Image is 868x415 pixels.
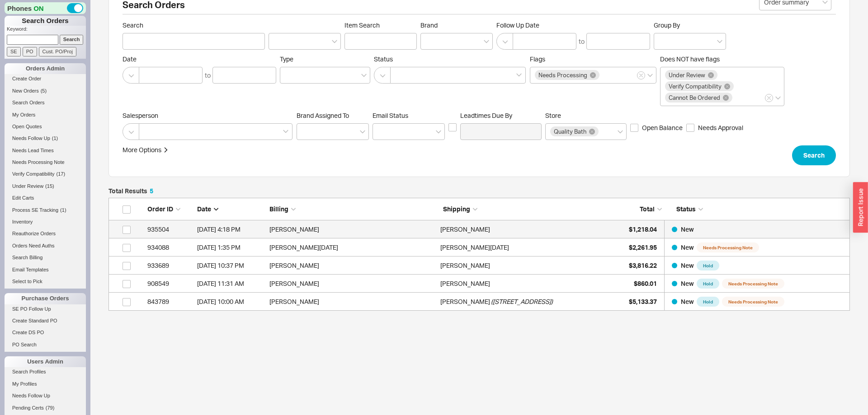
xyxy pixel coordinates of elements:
[634,280,657,287] span: $860.01
[545,112,561,119] span: Store
[108,293,850,311] a: 843789[DATE] 10:00 AM[PERSON_NAME][PERSON_NAME]([STREET_ADDRESS])$5,133.37New HoldNeeds Processin...
[123,33,265,50] input: Search
[5,265,86,275] a: Email Templates
[60,35,84,44] input: Search
[23,47,37,56] input: PO
[660,55,720,63] span: Does NOT have flags
[205,71,211,80] div: to
[147,275,193,293] div: 908549
[12,171,55,177] span: Verify Compatibility
[45,183,54,189] span: ( 15 )
[629,261,657,269] span: $3,816.22
[5,146,86,155] a: Needs Lead Times
[669,94,720,101] span: Cannot Be Ordered
[108,220,850,238] a: 935504[DATE] 4:18 PM[PERSON_NAME][PERSON_NAME]$1,218.04New
[285,70,291,80] input: Type
[197,220,265,238] div: 8/21/25 4:18 PM
[5,328,86,337] a: Create DS PO
[123,145,161,154] div: More Options
[676,205,696,213] span: Status
[123,21,265,29] span: Search
[5,98,86,107] a: Search Orders
[7,47,21,56] input: SE
[601,70,607,80] input: Flags
[530,55,545,63] span: Flags
[108,256,850,275] a: 933689[DATE] 10:37 PM[PERSON_NAME][PERSON_NAME]$3,816.22New Hold
[637,71,645,79] button: Flags
[420,21,438,29] span: Brand
[108,188,153,194] h5: Total Results
[600,126,606,137] input: Store
[443,205,470,213] span: Shipping
[629,298,657,305] span: $5,133.37
[5,403,86,413] a: Pending Certs(79)
[344,33,417,50] input: Item Search
[654,21,680,29] span: Group By
[123,0,836,14] h2: Search Orders
[5,86,86,96] a: New Orders(5)
[722,279,784,289] span: Needs Processing Note
[147,256,193,275] div: 933689
[765,94,773,102] button: Does NOT have flags
[5,158,86,167] a: Needs Processing Note
[629,243,657,251] span: $2,261.95
[686,124,694,132] input: Needs Approval
[12,393,50,398] span: Needs Follow Up
[722,297,784,307] span: Needs Processing Note
[579,37,585,46] div: to
[297,112,349,119] span: Brand Assigned To
[269,205,439,214] div: Billing
[269,293,436,311] div: [PERSON_NAME]
[269,256,436,275] div: [PERSON_NAME]
[123,112,293,120] span: Salesperson
[460,112,542,120] span: Leadtimes Due By
[39,47,76,56] input: Cust. PO/Proj
[197,275,265,293] div: 8/5/25 11:31 AM
[669,72,705,78] span: Under Review
[5,391,86,401] a: Needs Follow Up
[697,279,719,289] span: Hold
[5,169,86,179] a: Verify Compatibility(17)
[57,171,66,177] span: ( 17 )
[681,298,694,305] span: New
[440,220,490,238] div: [PERSON_NAME]
[538,72,587,78] span: Needs Processing
[491,293,553,311] span: ( [STREET_ADDRESS] )
[5,182,86,191] a: Under Review(15)
[5,241,86,251] a: Orders Need Auths
[360,130,365,134] svg: open menu
[12,207,58,213] span: Process SE Tracking
[123,145,169,154] button: More Options
[5,356,86,367] div: Users Admin
[5,110,86,120] a: My Orders
[440,275,490,293] div: [PERSON_NAME]
[108,220,850,311] div: grid
[123,55,276,63] span: Date
[147,220,193,238] div: 935504
[60,207,66,213] span: ( 1 )
[373,112,408,119] span: Em ​ ail Status
[374,55,526,63] span: Status
[280,55,293,63] span: Type
[669,205,845,214] div: Status
[5,229,86,238] a: Reauthorize Orders
[12,135,50,141] span: Needs Follow Up
[697,297,719,307] span: Hold
[197,205,265,214] div: Date
[269,205,288,213] span: Billing
[5,379,86,389] a: My Profiles
[5,253,86,262] a: Search Billing
[554,128,586,135] span: Quality Bath
[332,40,337,43] svg: open menu
[822,0,828,4] svg: open menu
[617,205,662,214] div: Total
[5,134,86,143] a: Needs Follow Up(1)
[5,304,86,314] a: SE PO Follow Up
[269,238,436,256] div: [PERSON_NAME][DATE]
[41,88,47,93] span: ( 5 )
[792,145,836,165] button: Search
[630,124,638,132] input: Open Balance
[150,187,153,195] span: 5
[5,74,86,84] a: Create Order
[33,4,44,13] span: ON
